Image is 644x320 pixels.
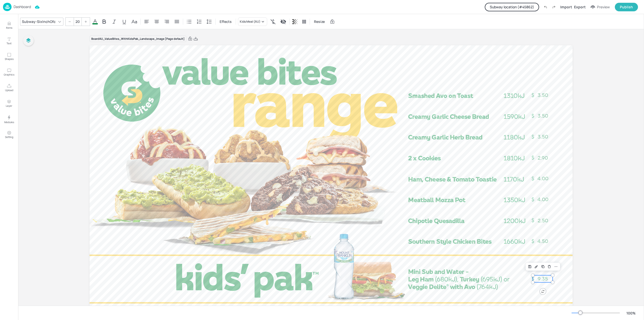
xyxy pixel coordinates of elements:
[21,18,57,25] div: Subway-SixInchOfc
[538,134,548,140] span: 3.50
[14,5,31,9] p: Dashboard
[625,310,637,316] div: 100 %
[546,263,553,270] div: Delete
[485,3,539,11] button: Subway location (#45862)
[538,155,548,161] span: 2.90
[533,263,540,270] div: Edit Design
[269,18,277,26] div: Show symbol
[574,4,586,10] div: Export
[219,19,233,24] span: Effects
[3,3,12,11] img: logo-86c26b7e.jpg
[279,18,287,26] div: Display condition
[540,263,546,270] div: Duplicate
[527,263,533,270] div: Save Layout
[313,19,326,24] span: Resize
[538,113,548,119] span: 3.50
[537,196,548,202] span: 4.00
[541,3,550,11] label: Undo (Ctrl + Z)
[588,3,613,11] button: Preview
[620,4,633,10] div: Publish
[597,4,610,10] div: Preview
[538,276,548,282] span: 9.35
[538,92,548,98] span: 3.50
[537,238,548,244] span: 4.50
[538,218,548,224] span: 2.50
[615,3,638,11] button: Publish
[537,175,548,182] span: 4.00
[550,3,558,11] label: Redo (Ctrl + Y)
[560,4,572,10] div: Import
[240,19,260,24] div: Kids Meal (AU)
[90,35,186,42] div: Board AU_ValueBites_WithKidsPak_Landscape_Image [Page default]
